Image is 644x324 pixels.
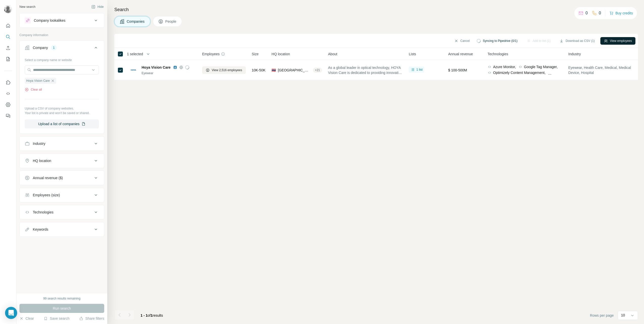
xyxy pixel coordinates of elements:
[4,32,12,41] button: Search
[141,313,148,317] span: 1 - 1
[129,66,138,74] img: Logo of Hoya Vision Care
[568,65,643,75] span: Eyewear, Health Care, Medical, Medical Device, Hospital
[448,51,473,57] span: Annual revenue
[33,141,45,146] div: Industry
[4,21,12,30] button: Quick start
[278,68,311,73] span: [GEOGRAPHIC_DATA], [GEOGRAPHIC_DATA]
[25,119,99,128] button: Upload a list of companies
[173,65,177,69] img: LinkedIn logo
[20,42,104,56] button: Company1
[600,37,635,45] button: View employees
[34,18,65,23] div: Company lookalikes
[25,106,99,111] p: Upload a CSV of company websites.
[493,70,546,75] span: Optimizely Content Management,
[20,206,104,218] button: Technologies
[4,89,12,98] button: Use Surfe API
[488,51,508,57] span: Technologies
[51,45,57,50] div: 1
[621,313,625,318] p: 10
[4,78,12,87] button: Use Surfe on LinkedIn
[141,313,163,317] span: results
[88,3,107,11] button: Hide
[202,51,220,57] span: Employees
[590,313,614,318] span: Rows per page
[5,307,17,319] div: Open Intercom Messenger
[556,37,598,45] button: Download as CSV (1)
[19,33,104,37] p: Company information
[252,68,265,73] span: 10K-50K
[609,10,633,17] button: Buy credits
[568,51,581,57] span: Industry
[25,111,99,115] p: Your list is private and won't be saved or shared.
[20,223,104,235] button: Keywords
[20,172,104,184] button: Annual revenue ($)
[127,51,143,57] span: 1 selected
[4,55,12,64] button: My lists
[142,71,196,75] div: Eyewear
[328,51,337,57] span: About
[448,68,467,72] span: $ 100-500M
[19,5,35,9] div: New search
[328,65,403,75] span: As a global leader in optical technology, HOYA Vision Care is dedicated to providing innovative v...
[44,316,69,321] button: Save search
[151,313,153,317] span: 1
[148,313,151,317] span: of
[26,78,50,83] span: Hoya Vision Care
[416,67,423,72] span: 1 list
[409,51,416,57] span: Lists
[313,68,322,72] div: + 21
[142,65,171,70] span: Hoya Vision Care
[33,158,51,163] div: HQ location
[33,175,63,180] div: Annual revenue ($)
[202,66,246,74] button: View 2,516 employees
[212,68,242,72] span: View 2,516 employees
[127,19,145,24] span: Companies
[20,14,104,26] button: Company lookalikes
[33,210,53,215] div: Technologies
[20,189,104,201] button: Employees (size)
[252,51,259,57] span: Size
[114,6,638,13] h4: Search
[483,39,517,43] span: Syncing to Pipedrive (0/1)
[4,111,12,120] button: Feedback
[4,100,12,109] button: Dashboard
[272,51,290,57] span: HQ location
[33,227,48,232] div: Keywords
[493,64,516,69] span: Azure Monitor,
[19,316,34,321] button: Clear
[33,45,48,50] div: Company
[25,87,42,92] button: Clear all
[524,64,558,69] span: Google Tag Manager,
[20,155,104,167] button: HQ location
[25,56,99,62] div: Select a company name or website
[4,5,12,13] img: Avatar
[4,43,12,52] button: Enrich CSV
[33,193,60,198] div: Employees (size)
[599,10,601,16] p: 0
[43,296,80,301] div: 99 search results remaining
[585,10,588,16] p: 0
[79,316,104,321] button: Share filters
[451,37,473,45] button: Cancel
[20,138,104,150] button: Industry
[272,68,276,73] span: 🇹🇭
[165,19,177,24] span: People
